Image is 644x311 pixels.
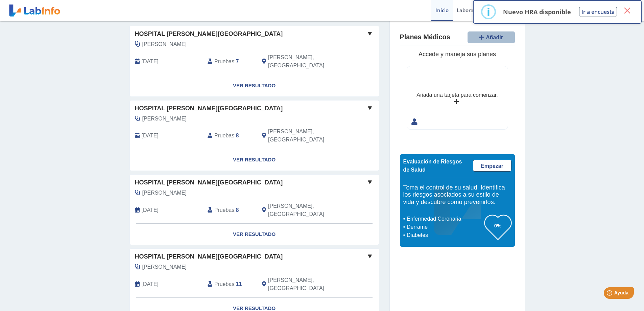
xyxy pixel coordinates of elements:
a: Ver Resultado [130,149,379,171]
p: Nuevo HRA disponible [503,8,571,16]
span: Ponce, PR [268,53,343,70]
span: Portalatin Perez, Monica [142,40,187,48]
h5: Toma el control de su salud. Identifica los riesgos asociados a su estilo de vida y descubre cómo... [403,184,511,206]
span: Pruebas [214,206,234,214]
iframe: Help widget launcher [584,285,637,304]
button: Añadir [468,31,515,43]
span: Accede y maneja sus planes [419,51,496,58]
div: i [487,6,490,18]
div: : [202,202,257,218]
span: Hospital [PERSON_NAME][GEOGRAPHIC_DATA] [135,29,283,39]
b: 8 [236,207,239,213]
span: Ponce, PR [268,276,343,292]
h3: 0% [484,221,511,230]
span: Evaluación de Riesgos de Salud [403,159,462,173]
span: 2025-08-30 [142,58,159,66]
li: Derrame [405,223,484,231]
span: Hospital [PERSON_NAME][GEOGRAPHIC_DATA] [135,178,283,187]
a: Ver Resultado [130,224,379,245]
span: Portalatin Perez, Monica [142,189,187,197]
span: Pruebas [214,58,234,66]
span: Hospital [PERSON_NAME][GEOGRAPHIC_DATA] [135,104,283,113]
button: Close this dialog [621,4,633,17]
div: : [202,128,257,144]
li: Diabetes [405,231,484,239]
span: Ponce, PR [268,202,343,218]
span: Pruebas [214,280,234,288]
span: Pruebas [214,132,234,140]
span: 2023-12-16 [142,280,159,288]
li: Enfermedad Coronaria [405,215,484,223]
span: Portalatin Perez, Monica [142,263,187,271]
div: Añada una tarjeta para comenzar. [416,91,498,99]
span: 2024-07-26 [142,206,159,214]
b: 7 [236,59,239,64]
a: Empezar [473,160,511,172]
span: Ponce, PR [268,128,343,144]
span: 2024-12-21 [142,132,159,140]
span: Empezar [481,163,503,169]
div: : [202,53,257,70]
h4: Planes Médicos [400,33,450,41]
span: Hospital [PERSON_NAME][GEOGRAPHIC_DATA] [135,252,283,261]
span: Portalatin Perez, Monica [142,115,187,123]
b: 8 [236,133,239,138]
button: Ir a encuesta [579,7,617,17]
a: Ver Resultado [130,75,379,96]
span: Añadir [486,35,503,40]
div: : [202,276,257,292]
b: 11 [236,281,242,287]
